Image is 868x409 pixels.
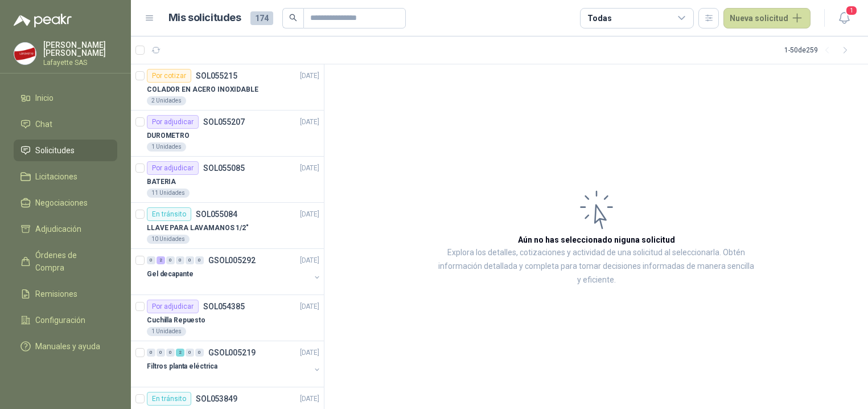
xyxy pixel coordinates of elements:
[35,340,100,353] span: Manuales y ayuda
[147,256,155,264] div: 0
[289,14,297,22] span: search
[131,157,324,203] a: Por adjudicarSOL055085[DATE] BATERIA11 Unidades
[196,210,237,218] p: SOL055084
[147,223,249,234] p: LLAVE PARA LAVAMANOS 1/2"
[35,249,106,274] span: Órdenes de Compra
[147,327,186,336] div: 1 Unidades
[157,256,165,264] div: 2
[147,142,186,152] div: 1 Unidades
[14,309,117,331] a: Configuración
[208,256,256,264] p: GSOL005292
[208,349,256,357] p: GSOL005219
[14,283,117,305] a: Remisiones
[203,118,245,126] p: SOL055207
[131,64,324,111] a: Por cotizarSOL055215[DATE] COLADOR EN ACERO INOXIDABLE2 Unidades
[14,166,117,187] a: Licitaciones
[147,130,190,141] p: DUROMETRO
[147,253,322,290] a: 0 2 0 0 0 0 GSOL005292[DATE] Gel decapante
[14,192,117,214] a: Negociaciones
[176,349,184,357] div: 2
[35,223,81,235] span: Adjudicación
[35,197,88,209] span: Negociaciones
[300,301,319,312] p: [DATE]
[300,394,319,404] p: [DATE]
[14,244,117,279] a: Órdenes de Compra
[157,349,165,357] div: 0
[176,256,184,264] div: 0
[43,59,117,66] p: Lafayette SAS
[587,12,611,24] div: Todas
[845,5,858,16] span: 1
[147,315,205,326] p: Cuchilla Repuesto
[300,71,319,81] p: [DATE]
[300,209,319,220] p: [DATE]
[300,255,319,266] p: [DATE]
[195,256,204,264] div: 0
[196,72,237,80] p: SOL055215
[518,234,675,246] h3: Aún no has seleccionado niguna solicitud
[131,295,324,341] a: Por adjudicarSOL054385[DATE] Cuchilla Repuesto1 Unidades
[147,235,190,244] div: 10 Unidades
[166,256,175,264] div: 0
[14,43,36,64] img: Company Logo
[35,118,52,130] span: Chat
[300,347,319,358] p: [DATE]
[131,111,324,157] a: Por adjudicarSOL055207[DATE] DUROMETRO1 Unidades
[147,189,190,198] div: 11 Unidades
[166,349,175,357] div: 0
[438,246,754,287] p: Explora los detalles, cotizaciones y actividad de una solicitud al seleccionarla. Obtén informaci...
[14,113,117,135] a: Chat
[14,14,72,27] img: Logo peakr
[186,256,194,264] div: 0
[300,163,319,174] p: [DATE]
[203,302,245,310] p: SOL054385
[196,395,237,403] p: SOL053849
[784,41,854,59] div: 1 - 50 de 259
[723,8,811,28] button: Nueva solicitud
[14,87,117,109] a: Inicio
[147,207,191,221] div: En tránsito
[147,392,191,406] div: En tránsito
[35,170,77,183] span: Licitaciones
[147,300,199,313] div: Por adjudicar
[147,177,176,187] p: BATERIA
[147,346,322,382] a: 0 0 0 2 0 0 GSOL005219[DATE] Filtros planta eléctrica
[834,8,854,28] button: 1
[147,115,199,129] div: Por adjudicar
[147,361,217,372] p: Filtros planta eléctrica
[14,218,117,240] a: Adjudicación
[35,314,85,326] span: Configuración
[203,164,245,172] p: SOL055085
[147,349,155,357] div: 0
[250,11,273,25] span: 174
[14,140,117,161] a: Solicitudes
[131,203,324,249] a: En tránsitoSOL055084[DATE] LLAVE PARA LAVAMANOS 1/2"10 Unidades
[35,144,75,157] span: Solicitudes
[195,349,204,357] div: 0
[300,117,319,128] p: [DATE]
[35,92,54,104] span: Inicio
[147,96,186,105] div: 2 Unidades
[43,41,117,57] p: [PERSON_NAME] [PERSON_NAME]
[35,288,77,300] span: Remisiones
[147,84,258,95] p: COLADOR EN ACERO INOXIDABLE
[168,10,241,26] h1: Mis solicitudes
[147,161,199,175] div: Por adjudicar
[147,269,193,280] p: Gel decapante
[14,336,117,357] a: Manuales y ayuda
[186,349,194,357] div: 0
[147,69,191,83] div: Por cotizar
